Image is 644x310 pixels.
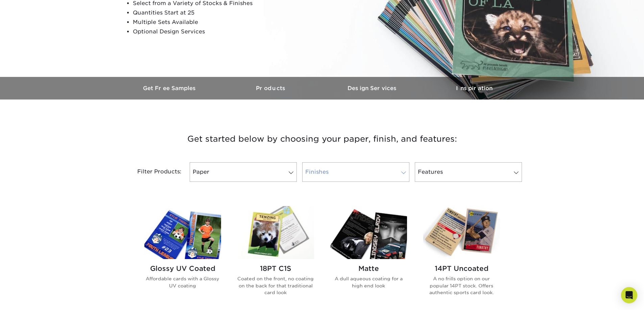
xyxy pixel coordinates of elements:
a: Paper [190,162,297,182]
li: Quantities Start at 25 [133,8,296,18]
img: Glossy UV Coated Trading Cards [144,206,221,259]
h3: Get started below by choosing your paper, finish, and features: [124,124,520,154]
p: A no frills option on our popular 14PT stock. Offers authentic sports card look. [423,275,500,296]
a: 18PT C1S Trading Cards 18PT C1S Coated on the front, no coating on the back for that traditional ... [237,206,314,307]
p: Coated on the front, no coating on the back for that traditional card look [237,275,314,296]
a: Glossy UV Coated Trading Cards Glossy UV Coated Affordable cards with a Glossy UV coating [144,206,221,307]
h2: Matte [330,264,407,273]
div: Filter Products: [119,162,187,182]
a: Inspiration [424,77,525,100]
img: Matte Trading Cards [330,206,407,259]
h3: Inspiration [424,85,525,91]
p: Affordable cards with a Glossy UV coating [144,275,221,289]
img: 14PT Uncoated Trading Cards [423,206,500,259]
a: Finishes [302,162,409,182]
a: Design Services [322,77,424,100]
h3: Design Services [322,85,424,91]
p: A dull aqueous coating for a high end look [330,275,407,289]
a: Features [415,162,522,182]
h2: 14PT Uncoated [423,264,500,273]
li: Multiple Sets Available [133,18,296,27]
a: 14PT Uncoated Trading Cards 14PT Uncoated A no frills option on our popular 14PT stock. Offers au... [423,206,500,307]
a: Get Free Samples [119,77,221,100]
h2: 18PT C1S [237,264,314,273]
h3: Get Free Samples [119,85,221,91]
h2: Glossy UV Coated [144,264,221,273]
img: 18PT C1S Trading Cards [237,206,314,259]
h3: Products [221,85,322,91]
a: Matte Trading Cards Matte A dull aqueous coating for a high end look [330,206,407,307]
li: Optional Design Services [133,27,296,36]
iframe: Google Customer Reviews [2,289,57,308]
div: Open Intercom Messenger [621,287,637,303]
a: Products [221,77,322,100]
